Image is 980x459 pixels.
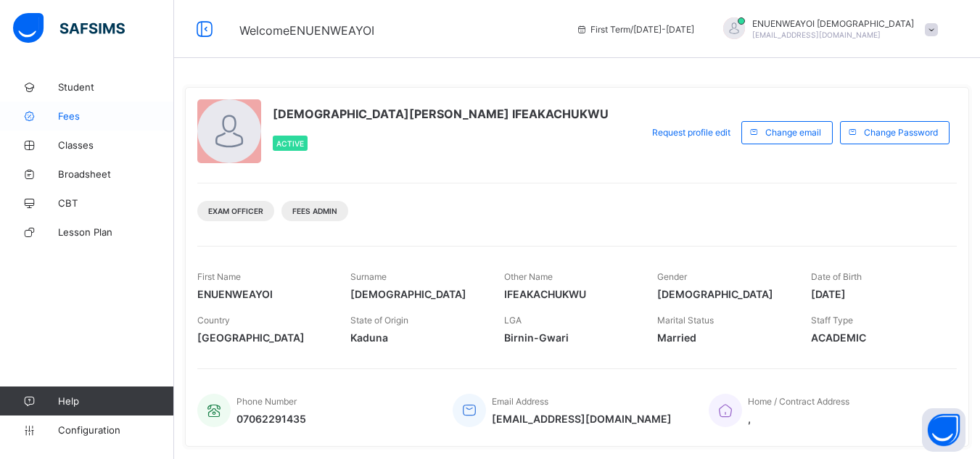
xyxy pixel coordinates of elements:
[58,197,174,209] span: CBT
[197,331,329,344] span: [GEOGRAPHIC_DATA]
[657,271,687,282] span: Gender
[864,127,938,138] span: Change Password
[350,271,387,282] span: Surname
[236,396,297,407] span: Phone Number
[350,288,482,300] span: [DEMOGRAPHIC_DATA]
[239,23,374,38] span: Welcome ENUENWEAYOI
[752,30,881,39] span: [EMAIL_ADDRESS][DOMAIN_NAME]
[208,207,263,215] span: Exam Officer
[58,424,173,436] span: Configuration
[492,396,548,407] span: Email Address
[58,395,173,407] span: Help
[811,271,862,282] span: Date of Birth
[576,24,694,35] span: session/term information
[811,315,853,326] span: Staff Type
[197,315,230,326] span: Country
[752,18,914,29] span: ENUENWEAYOI [DEMOGRAPHIC_DATA]
[58,168,174,180] span: Broadsheet
[504,271,553,282] span: Other Name
[922,408,965,452] button: Open asap
[197,288,329,300] span: ENUENWEAYOI
[236,413,306,425] span: 07062291435
[811,288,942,300] span: [DATE]
[276,139,304,148] span: Active
[765,127,821,138] span: Change email
[350,331,482,344] span: Kaduna
[58,110,174,122] span: Fees
[709,17,945,41] div: ENUENWEAYOICHRISTIAN
[657,331,788,344] span: Married
[504,288,635,300] span: IFEAKACHUKWU
[657,288,788,300] span: [DEMOGRAPHIC_DATA]
[504,331,635,344] span: Birnin-Gwari
[748,413,849,425] span: ,
[350,315,408,326] span: State of Origin
[657,315,714,326] span: Marital Status
[811,331,942,344] span: ACADEMIC
[58,226,174,238] span: Lesson Plan
[652,127,730,138] span: Request profile edit
[58,139,174,151] span: Classes
[273,107,609,121] span: [DEMOGRAPHIC_DATA][PERSON_NAME] IFEAKACHUKWU
[492,413,672,425] span: [EMAIL_ADDRESS][DOMAIN_NAME]
[292,207,337,215] span: Fees Admin
[58,81,174,93] span: Student
[197,271,241,282] span: First Name
[748,396,849,407] span: Home / Contract Address
[504,315,522,326] span: LGA
[13,13,125,44] img: safsims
